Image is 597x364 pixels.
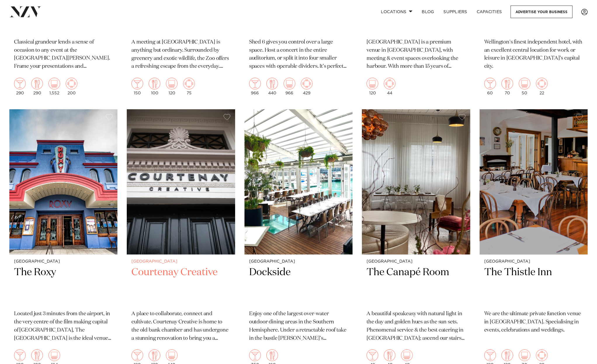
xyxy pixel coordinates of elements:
[183,78,195,95] div: 75
[417,6,439,18] a: BLOG
[249,266,348,305] h2: Dockside
[149,78,160,89] img: dining.png
[484,38,583,71] p: Wellington's finest independent hotel, with an excellent central location for work or leisure in ...
[14,266,113,305] h2: The Roxy
[511,6,572,18] a: Advertise your business
[519,78,530,95] div: 50
[367,259,465,264] small: [GEOGRAPHIC_DATA]
[384,78,395,89] img: meeting.png
[519,349,530,361] img: theatre.png
[14,259,113,264] small: [GEOGRAPHIC_DATA]
[249,310,348,343] p: Enjoy one of the largest over-water outdoor dining areas in the Southern Hemisphere. Under a retr...
[166,349,178,361] img: theatre.png
[131,349,143,361] img: cocktail.png
[31,349,43,361] img: dining.png
[131,259,230,264] small: [GEOGRAPHIC_DATA]
[401,349,413,361] img: theatre.png
[384,78,395,95] div: 44
[249,349,261,361] img: cocktail.png
[131,78,143,89] img: cocktail.png
[484,349,496,361] img: cocktail.png
[14,78,26,95] div: 290
[367,78,378,95] div: 120
[501,78,513,89] img: dining.png
[484,310,583,334] p: We are the ultimate private function venue in [GEOGRAPHIC_DATA]. Specialising in events, celebrat...
[249,259,348,264] small: [GEOGRAPHIC_DATA]
[14,349,26,361] img: cocktail.png
[484,78,496,89] img: cocktail.png
[14,310,113,343] p: Located just 3 minutes from the airport, in the very centre of the film making capital of [GEOGRA...
[249,78,261,95] div: 966
[439,6,472,18] a: SUPPLIERS
[131,78,143,95] div: 150
[166,78,178,89] img: theatre.png
[131,266,230,305] h2: Courtenay Creative
[501,78,513,95] div: 70
[131,38,230,71] p: A meeting at [GEOGRAPHIC_DATA] is anything but ordinary. Surrounded by greenery and exotic wildli...
[484,78,496,95] div: 60
[131,310,230,343] p: A place to collaborate, connect and cultivate. Courtenay Creative is home to the old bank chamber...
[14,38,113,71] p: Classical grandeur lends a sense of occasion to any event at the [GEOGRAPHIC_DATA][PERSON_NAME]. ...
[519,78,530,89] img: theatre.png
[367,78,378,89] img: theatre.png
[384,349,395,361] img: dining.png
[266,78,278,89] img: dining.png
[9,6,41,17] img: nzv-logo.png
[367,266,465,305] h2: The Canapé Room
[484,266,583,305] h2: The Thistle Inn
[367,38,465,71] p: [GEOGRAPHIC_DATA] is a premium venue in [GEOGRAPHIC_DATA], with meeting & event spaces overlookin...
[501,349,513,361] img: dining.png
[66,78,77,89] img: meeting.png
[284,78,295,89] img: theatre.png
[31,78,43,95] div: 290
[536,78,548,89] img: meeting.png
[536,78,548,95] div: 22
[48,78,60,89] img: theatre.png
[249,78,261,89] img: cocktail.png
[31,78,43,89] img: dining.png
[484,259,583,264] small: [GEOGRAPHIC_DATA]
[48,78,60,95] div: 1,552
[166,78,178,95] div: 120
[536,349,548,361] img: meeting.png
[66,78,77,95] div: 200
[266,78,278,95] div: 440
[367,310,465,343] p: A beautiful speakeasy with natural light in the day and golden hues as the sun sets. Phenomenal s...
[301,78,313,95] div: 429
[14,78,26,89] img: cocktail.png
[376,6,417,18] a: Locations
[367,349,378,361] img: cocktail.png
[249,38,348,71] p: Shed 6 gives you control over a large space. Host a concert in the entire auditorium, or split it...
[472,6,507,18] a: Capacities
[284,78,295,95] div: 966
[301,78,313,89] img: meeting.png
[183,78,195,89] img: meeting.png
[149,78,160,95] div: 100
[149,349,160,361] img: dining.png
[266,349,278,361] img: dining.png
[48,349,60,361] img: theatre.png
